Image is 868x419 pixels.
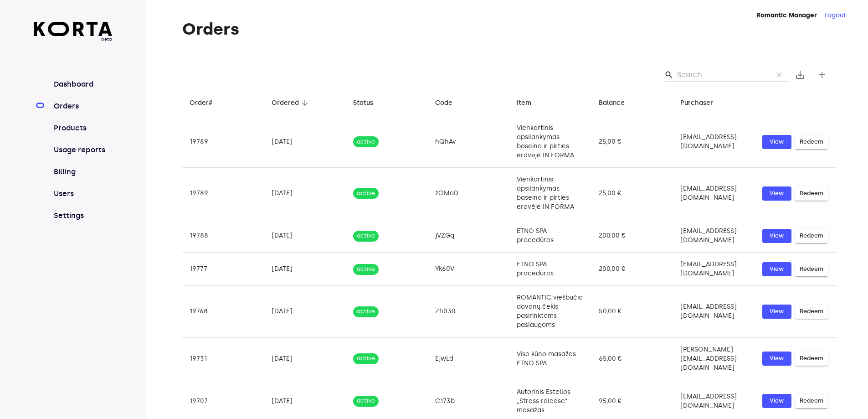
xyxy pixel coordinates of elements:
[817,69,827,80] span: add
[762,229,791,243] button: View
[767,188,787,199] span: View
[767,306,787,317] span: View
[428,253,510,286] td: Yk60V
[795,135,828,149] button: Redeem
[264,168,346,219] td: [DATE]
[52,123,113,134] a: Products
[34,22,113,42] a: beta
[428,168,510,219] td: zOMoD
[756,11,817,19] strong: Romantic Manager
[264,116,346,168] td: [DATE]
[762,394,791,408] button: View
[353,397,379,405] span: active
[811,64,833,86] button: Create new gift card
[435,98,452,109] div: Code
[182,168,264,219] td: 19789
[509,168,591,219] td: Vienkartinis apsilankymas baseino ir pirties erdvėje IN FORMA
[677,67,765,82] input: Search
[52,166,113,177] a: Billing
[353,265,379,274] span: active
[800,264,823,274] span: Redeem
[680,98,725,109] span: Purchaser
[52,101,113,112] a: Orders
[591,337,673,380] td: 65,00 €
[767,137,787,147] span: View
[509,286,591,337] td: ROMANTIC viešbučio dovanų čekis pasirinktoms paslaugoms
[767,264,787,274] span: View
[34,36,113,42] span: beta
[428,286,510,337] td: Zh030
[353,138,379,146] span: active
[795,69,806,80] span: save_alt
[795,352,828,366] button: Redeem
[762,186,791,201] button: View
[673,219,755,253] td: [EMAIL_ADDRESS][DOMAIN_NAME]
[182,337,264,380] td: 19731
[264,253,346,286] td: [DATE]
[767,231,787,241] span: View
[599,98,637,109] span: Balance
[591,168,673,219] td: 25,00 €
[264,286,346,337] td: [DATE]
[509,337,591,380] td: Viso kūno masažas ETNO SPA
[428,337,510,380] td: EjwLd
[190,98,212,109] div: Order#
[353,307,379,316] span: active
[182,219,264,253] td: 19788
[591,116,673,168] td: 25,00 €
[673,253,755,286] td: [EMAIL_ADDRESS][DOMAIN_NAME]
[353,354,379,363] span: active
[800,137,823,147] span: Redeem
[52,145,113,155] a: Usage reports
[509,253,591,286] td: ETNO SPA procedūros
[52,188,113,199] a: Users
[52,210,113,221] a: Settings
[789,64,811,86] button: Export
[34,22,113,36] img: Korta
[795,305,828,319] button: Redeem
[800,396,823,406] span: Redeem
[800,306,823,317] span: Redeem
[353,189,379,198] span: active
[767,396,787,406] span: View
[517,98,531,109] div: Item
[182,253,264,286] td: 19777
[762,262,791,276] button: View
[767,353,787,364] span: View
[272,98,311,109] span: Ordered
[428,219,510,253] td: jVZGq
[264,219,346,253] td: [DATE]
[182,20,837,38] h1: Orders
[272,98,299,109] div: Ordered
[591,253,673,286] td: 200,00 €
[673,168,755,219] td: [EMAIL_ADDRESS][DOMAIN_NAME]
[824,11,846,20] button: Logout
[190,98,224,109] span: Order#
[182,286,264,337] td: 19768
[762,135,791,149] button: View
[517,98,543,109] span: Item
[680,98,713,109] div: Purchaser
[182,116,264,168] td: 19789
[664,70,673,79] span: Search
[795,229,828,243] button: Redeem
[800,353,823,364] span: Redeem
[353,98,385,109] span: Status
[599,98,625,109] div: Balance
[800,231,823,241] span: Redeem
[795,394,828,408] button: Redeem
[509,219,591,253] td: ETNO SPA procedūros
[435,98,464,109] span: Code
[353,232,379,240] span: active
[762,352,791,366] button: View
[428,116,510,168] td: hQhAv
[762,305,791,319] button: View
[673,116,755,168] td: [EMAIL_ADDRESS][DOMAIN_NAME]
[795,186,828,201] button: Redeem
